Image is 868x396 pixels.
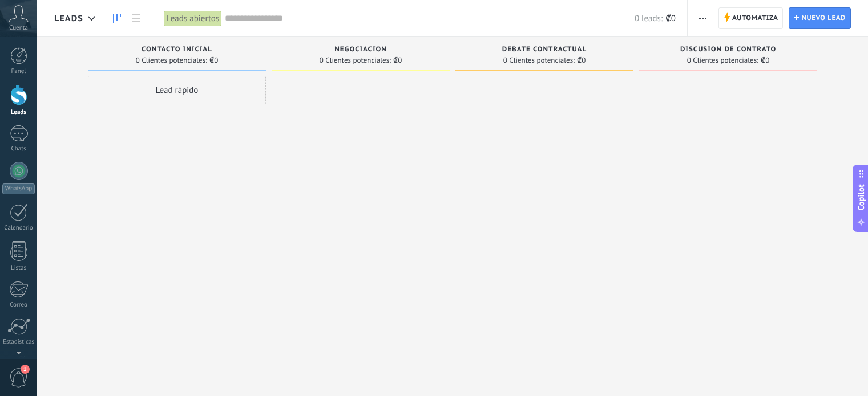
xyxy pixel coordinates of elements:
[142,46,212,54] span: Contacto inicial
[761,57,769,64] span: ₡0
[320,57,391,64] span: 0 Clientes potenciales:
[107,7,127,30] a: Leads
[334,46,387,54] span: Negociación
[635,13,663,24] span: 0 leads:
[88,76,266,104] div: Lead rápido
[2,338,35,346] div: Estadísticas
[2,301,35,309] div: Correo
[680,46,776,54] span: Discusión de contrato
[54,13,83,24] span: Leads
[2,68,35,75] div: Panel
[2,145,35,153] div: Chats
[9,25,28,32] span: Cuenta
[277,46,444,55] div: Negociación
[2,109,35,116] div: Leads
[789,7,851,29] a: Nuevo lead
[695,7,711,29] button: Más
[136,57,207,64] span: 0 Clientes potenciales:
[503,57,575,64] span: 0 Clientes potenciales:
[801,8,846,28] span: Nuevo lead
[393,57,402,64] span: ₡0
[665,13,676,24] span: ₡0
[127,7,146,30] a: Lista
[718,7,784,29] a: Automatiza
[461,46,628,55] div: Debate contractual
[2,264,35,272] div: Listas
[855,184,867,210] span: Copilot
[94,46,260,55] div: Contacto inicial
[577,57,586,64] span: ₡0
[502,46,587,54] span: Debate contractual
[687,57,758,64] span: 0 Clientes potenciales:
[732,8,778,28] span: Automatiza
[645,46,812,55] div: Discusión de contrato
[2,183,35,194] div: WhatsApp
[2,224,35,232] div: Calendario
[209,57,218,64] span: ₡0
[21,365,30,374] span: 1
[164,10,222,27] div: Leads abiertos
